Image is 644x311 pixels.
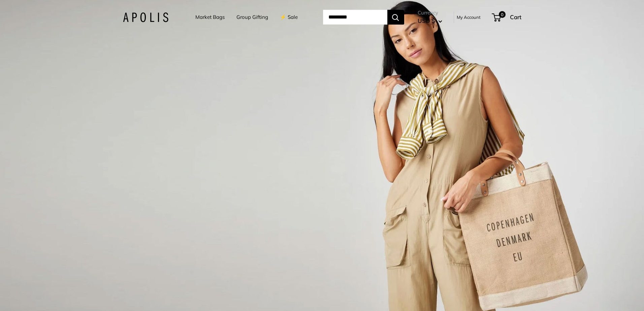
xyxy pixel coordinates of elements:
[457,13,481,21] a: My Account
[418,15,442,26] button: USD $
[123,12,168,22] img: Apolis
[236,12,268,22] a: Group Gifting
[195,12,225,22] a: Market Bags
[323,10,387,25] input: Search...
[280,12,298,22] a: ⚡️ Sale
[418,17,435,24] span: USD $
[418,8,442,18] span: Currency
[498,11,505,18] span: 0
[492,12,521,23] a: 0 Cart
[510,13,521,21] span: Cart
[387,10,404,25] button: Search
